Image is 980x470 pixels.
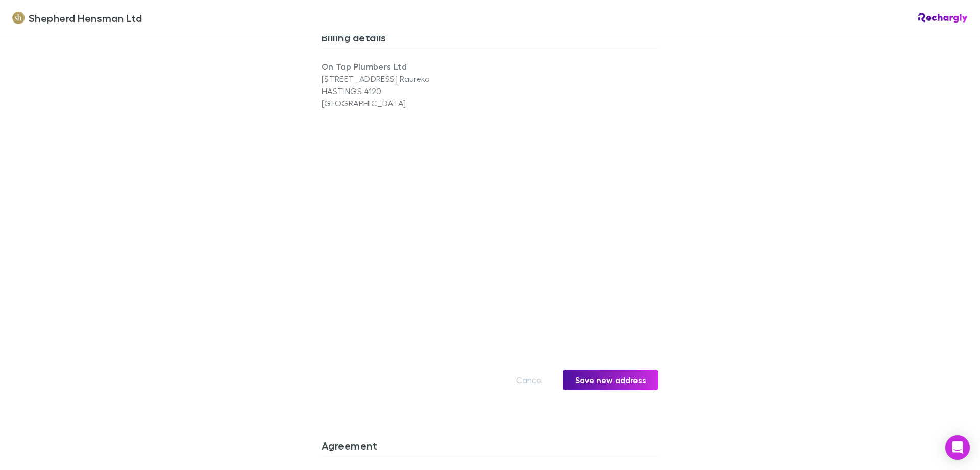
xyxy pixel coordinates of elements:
button: Save new address [563,370,658,390]
div: Open Intercom Messenger [945,435,970,460]
p: [STREET_ADDRESS] Raureka [322,73,490,85]
p: [GEOGRAPHIC_DATA] [322,97,490,109]
button: Cancel [504,370,555,390]
img: Rechargly Logo [918,13,968,23]
p: HASTINGS 4120 [322,85,490,97]
img: Shepherd Hensman Ltd's Logo [12,12,24,24]
h3: Agreement [322,439,658,456]
p: On Tap Plumbers Ltd [322,60,490,73]
iframe: Secure address input frame [320,116,660,351]
span: Shepherd Hensman Ltd [29,10,142,26]
h3: Billing details [322,31,658,48]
